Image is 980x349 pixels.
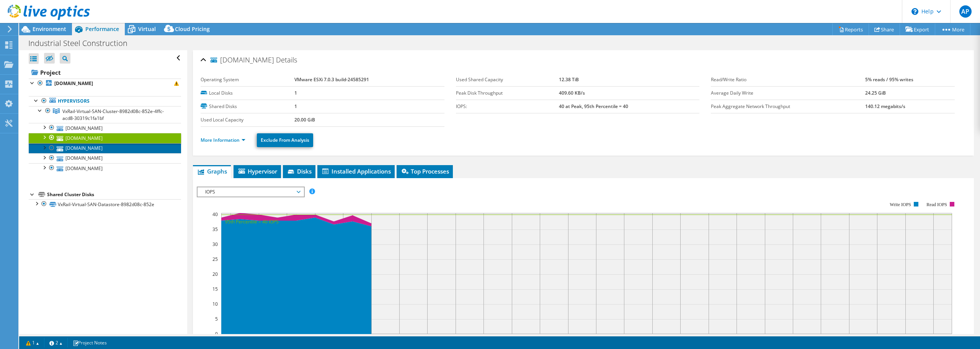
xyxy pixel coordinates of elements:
h1: Industrial Steel Construction [25,39,139,48]
span: Disks [287,167,312,175]
svg: \n [911,8,918,15]
b: 1 [294,90,297,96]
a: [DOMAIN_NAME] [29,79,181,88]
span: Virtual [138,25,156,33]
label: Used Local Capacity [201,116,294,124]
span: VxRail-Virtual-SAN-Cluster-8982d08c-852e-4ffc-acd8-30319c1fa1bf [62,108,164,121]
b: 12.38 TiB [559,76,579,83]
a: 1 [21,338,44,347]
label: IOPS: [456,103,559,110]
text: 35 [212,226,218,233]
a: VxRail-Virtual-SAN-Datastore-8982d08c-852e [29,199,181,209]
a: VxRail-Virtual-SAN-Cluster-8982d08c-852e-4ffc-acd8-30319c1fa1bf [29,106,181,123]
text: 5 [215,316,218,322]
b: 40 at Peak, 95th Percentile = 40 [559,103,628,110]
text: 95th Percentile = 40 IOPS [225,218,279,225]
text: 15 [212,286,218,292]
span: Graphs [197,167,227,175]
span: Cloud Pricing [175,25,210,33]
label: Average Daily Write [711,89,865,97]
a: Reports [832,23,869,35]
a: 2 [44,338,68,347]
a: [DOMAIN_NAME] [29,143,181,153]
text: Read IOPS [927,202,947,207]
b: 140.12 megabits/s [865,103,905,110]
span: Top Processes [400,167,449,175]
b: 5% reads / 95% writes [865,76,913,83]
label: Read/Write Ratio [711,76,865,84]
span: Installed Applications [321,167,391,175]
a: [DOMAIN_NAME] [29,133,181,143]
a: Project [29,66,181,79]
text: 40 [212,211,218,218]
b: 1 [294,103,297,110]
span: [DOMAIN_NAME] [211,56,274,64]
text: 10 [212,301,218,307]
a: Share [869,23,900,35]
span: Environment [33,25,66,33]
label: Peak Aggregate Network Throughput [711,103,865,110]
b: 20.00 GiB [294,116,315,123]
span: Performance [85,25,119,33]
label: Shared Disks [201,103,294,110]
a: Exclude From Analysis [257,133,313,147]
a: [DOMAIN_NAME] [29,163,181,173]
a: Project Notes [67,338,112,347]
text: Write IOPS [890,202,911,207]
text: 0 [215,331,218,337]
a: Export [900,23,935,35]
span: Details [276,55,297,64]
a: [DOMAIN_NAME] [29,153,181,163]
a: More [935,23,970,35]
label: Operating System [201,76,294,84]
b: 409.60 KB/s [559,90,585,96]
span: AP [959,5,972,18]
b: [DOMAIN_NAME] [54,80,93,87]
text: 25 [212,256,218,262]
div: Shared Cluster Disks [47,190,181,199]
b: VMware ESXi 7.0.3 build-24585291 [294,76,369,83]
span: Hypervisor [237,167,277,175]
text: 30 [212,241,218,247]
a: Hypervisors [29,96,181,106]
label: Peak Disk Throughput [456,89,559,97]
text: 20 [212,271,218,277]
label: Used Shared Capacity [456,76,559,84]
a: [DOMAIN_NAME] [29,123,181,133]
b: 24.25 GiB [865,90,886,96]
a: More Information [201,137,245,143]
label: Local Disks [201,89,294,97]
span: IOPS [201,187,300,197]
